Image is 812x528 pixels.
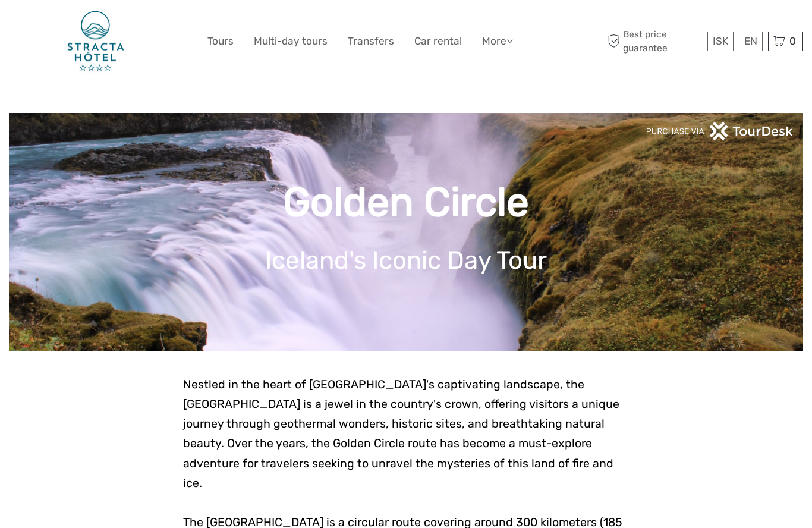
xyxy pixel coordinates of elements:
[788,35,798,47] span: 0
[348,33,394,50] a: Transfers
[183,378,619,490] span: Nestled in the heart of [GEOGRAPHIC_DATA]'s captivating landscape, the [GEOGRAPHIC_DATA] is a jew...
[646,122,794,140] img: PurchaseViaTourDeskwhite.png
[27,246,785,275] h1: Iceland's Iconic Day Tour
[739,32,763,51] div: EN
[414,33,462,50] a: Car rental
[27,178,785,227] h1: Golden Circle
[254,33,328,50] a: Multi-day tours
[207,33,234,50] a: Tours
[482,33,513,50] a: More
[605,28,704,54] span: Best price guarantee
[65,9,126,74] img: 406-be0f0059-ddf2-408f-a541-279631290b14_logo_big.jpg
[713,35,728,47] span: ISK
